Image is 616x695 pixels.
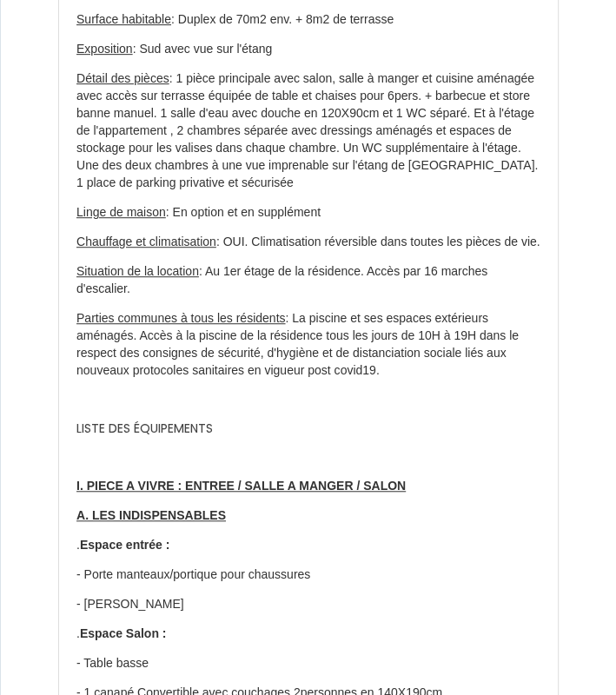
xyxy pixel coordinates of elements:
u: Situation de la location [76,264,199,278]
u: Chauffage et climatisation [76,235,216,248]
p: : En option et en supplément [76,204,540,222]
h2: LISTE DES ÉQUIPEMENTS [76,421,540,436]
u: Surface habitable [76,12,171,26]
p: . [76,537,540,554]
p: : OUI. Climatisation réversible dans toutes les pièces de vie. [76,234,540,251]
p: : Au 1er étage de la résidence. Accès par 16 marches d'escalier. [76,263,540,298]
p: : Duplex de 70m2 env. + 8m2 de terrasse [76,11,540,29]
strong: Espace Salon : [80,626,167,640]
p: : 1 pièce principale avec salon, salle à manger et cuisine aménagée avec accès sur terrasse équip... [76,70,540,192]
p: - Porte manteaux/portique pour chaussures [76,566,540,584]
u: A. LES INDISPENSABLES [76,508,226,522]
strong: Espace entrée : [80,538,170,552]
p: : La piscine et ses espaces extérieurs aménagés. Accès à la piscine de la résidence tous les jour... [76,310,540,380]
p: - [PERSON_NAME] [76,596,540,613]
u: Détail des pièces [76,71,169,85]
p: : Sud avec vue sur l'étang [76,41,540,58]
p: - Table basse [76,655,540,672]
u: Linge de maison [76,205,166,219]
u: I. PIECE A VIVRE : ENTREE / SALLE A MANGER / SALON [76,479,406,493]
u: Exposition [76,42,133,56]
u: Parties communes à tous les résidents [76,311,285,325]
p: . [76,625,540,643]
